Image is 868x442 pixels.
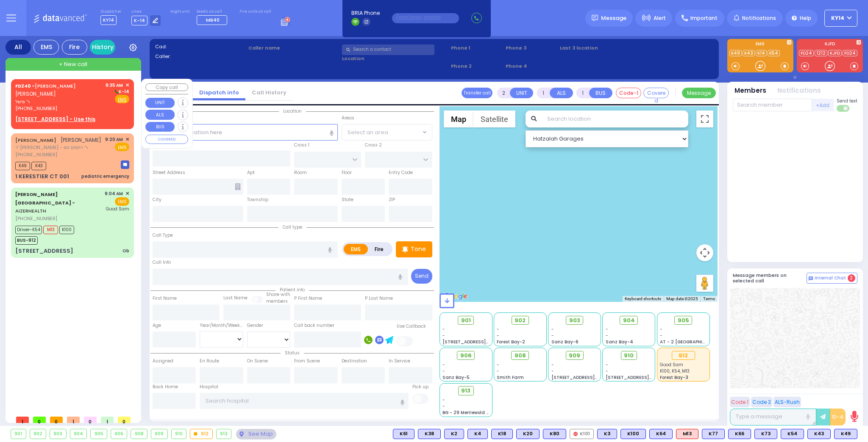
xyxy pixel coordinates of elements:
[461,387,470,395] span: 913
[33,40,59,55] div: EMS
[151,429,167,439] div: 909
[467,429,488,439] div: BLS
[411,269,432,284] button: Send
[834,429,857,439] div: BLS
[294,169,307,176] label: Room
[70,429,87,439] div: 904
[115,197,129,206] span: EMS
[115,143,129,151] span: EMS
[172,429,186,439] div: 910
[807,429,831,439] div: BLS
[696,244,713,261] button: Map camera controls
[131,9,161,14] label: Lines
[245,88,293,97] a: Call History
[815,275,846,281] span: Internal Chat
[145,83,188,91] button: Copy call
[393,429,415,439] div: K61
[118,417,131,423] span: 0
[50,417,63,423] span: 0
[620,429,646,439] div: BLS
[542,110,688,127] input: Search location
[15,90,56,97] span: [PERSON_NAME]
[31,162,46,170] span: K43
[397,323,426,330] label: Use Callback
[807,429,831,439] div: K43
[145,135,188,144] button: COVERED
[620,429,646,439] div: K100
[106,206,129,212] span: Good Sam
[601,14,626,22] span: Message
[497,368,499,374] span: -
[125,190,129,197] span: ✕
[348,128,388,137] span: Select an area
[730,397,750,407] button: Code 1
[643,88,669,98] button: Covered
[506,44,557,52] span: Phone 3
[624,351,634,360] span: 910
[365,295,393,302] label: P Last Name
[389,358,410,365] label: In Service
[15,105,57,112] span: [PHONE_NUMBER]
[15,116,95,123] u: [STREET_ADDRESS] - Use this
[61,136,101,144] span: [PERSON_NAME]
[702,429,725,439] div: K77
[696,110,713,127] button: Toggle fullscreen view
[342,358,367,365] label: Destination
[743,50,755,56] a: K43
[728,429,751,439] div: BLS
[442,368,445,374] span: -
[606,368,608,374] span: -
[497,332,499,339] span: -
[442,291,470,302] a: Open this area in Google Maps (opens a new window)
[153,232,173,239] label: Call Type
[569,351,580,360] span: 909
[473,110,515,127] button: Show satellite imagery
[15,226,42,234] span: Driver-K54
[294,142,309,149] label: Cross 1
[125,136,129,143] span: ✕
[543,429,566,439] div: BLS
[15,137,56,144] a: [PERSON_NAME]
[342,196,353,203] label: State
[497,339,525,345] span: Forest Bay-2
[153,322,161,329] label: Age
[442,362,445,368] span: -
[200,358,219,365] label: En Route
[118,97,127,103] u: EMS
[247,169,255,176] label: Apt
[43,226,58,234] span: M13
[153,358,173,365] label: Assigned
[754,429,777,439] div: BLS
[342,44,434,55] input: Search a contact
[497,362,499,368] span: -
[153,196,161,203] label: City
[551,326,554,332] span: -
[121,160,129,169] img: message-box.svg
[551,368,554,374] span: -
[15,236,38,245] span: BUS-912
[742,14,776,22] span: Notifications
[153,259,171,266] label: Call Info
[597,429,617,439] div: BLS
[247,322,263,329] label: Gender
[279,108,306,114] span: Location
[623,316,635,325] span: 904
[67,417,80,423] span: 1
[15,172,69,181] div: 1 KERESTIER CT 001
[91,429,107,439] div: 905
[676,429,698,439] div: M13
[442,332,445,339] span: -
[131,16,147,25] span: K-14
[768,50,780,56] a: K54
[773,397,801,407] button: ALS-Rush
[418,429,441,439] div: K38
[756,50,767,56] a: K14
[497,374,524,381] span: Smith Farm
[831,14,844,22] span: KY14
[442,339,523,345] span: [STREET_ADDRESS][PERSON_NAME]
[235,183,241,190] span: Other building occupants
[6,40,31,55] div: All
[200,322,243,329] div: Year/Month/Week/Day
[223,295,248,301] label: Last Name
[145,110,175,120] button: ALS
